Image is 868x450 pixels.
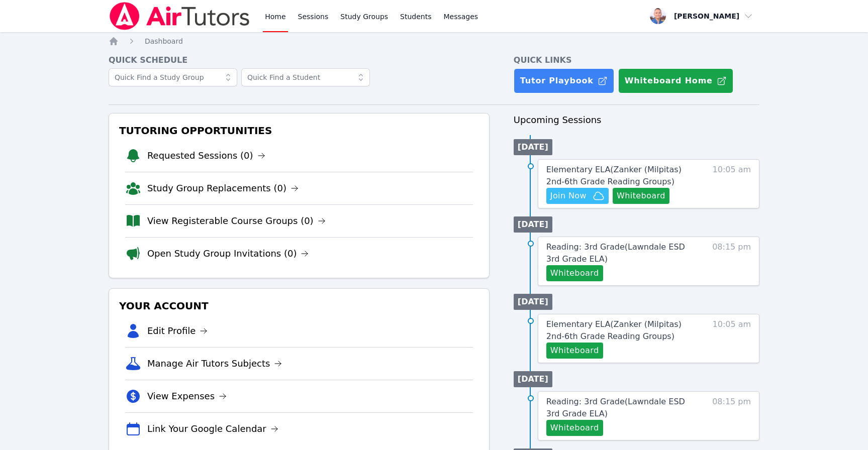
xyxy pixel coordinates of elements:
button: Whiteboard [546,343,603,359]
span: Reading: 3rd Grade ( Lawndale ESD 3rd Grade ELA ) [546,397,685,418]
span: Elementary ELA ( Zanker (Milpitas) 2nd-6th Grade Reading Groups ) [546,165,682,186]
a: View Registerable Course Groups (0) [147,214,326,228]
img: Air Tutors [109,2,251,30]
button: Whiteboard [546,265,603,281]
span: 10:05 am [713,164,751,204]
a: Edit Profile [147,324,208,338]
button: Whiteboard Home [618,68,733,93]
span: Join Now [550,190,587,202]
a: Reading: 3rd Grade(Lawndale ESD 3rd Grade ELA) [546,396,700,420]
a: Link Your Google Calendar [147,422,278,436]
a: Reading: 3rd Grade(Lawndale ESD 3rd Grade ELA) [546,241,700,265]
h3: Your Account [117,297,481,315]
button: Join Now [546,188,609,204]
a: Dashboard [145,36,183,46]
a: Manage Air Tutors Subjects [147,357,282,371]
span: 10:05 am [713,318,751,359]
a: Study Group Replacements (0) [147,181,299,195]
li: [DATE] [514,294,552,310]
span: 08:15 pm [712,396,751,436]
a: Elementary ELA(Zanker (Milpitas) 2nd-6th Grade Reading Groups) [546,318,700,343]
h4: Quick Links [514,54,759,66]
a: Elementary ELA(Zanker (Milpitas) 2nd-6th Grade Reading Groups) [546,164,700,188]
span: Messages [444,12,478,22]
a: View Expenses [147,389,227,403]
button: Whiteboard [613,188,669,204]
a: Tutor Playbook [514,68,614,93]
h3: Tutoring Opportunities [117,122,481,140]
li: [DATE] [514,371,552,387]
nav: Breadcrumb [109,36,759,46]
h4: Quick Schedule [109,54,490,66]
h3: Upcoming Sessions [514,113,759,127]
a: Open Study Group Invitations (0) [147,247,309,261]
li: [DATE] [514,216,552,233]
span: Dashboard [145,37,183,45]
input: Quick Find a Study Group [109,68,237,86]
input: Quick Find a Student [241,68,370,86]
span: Reading: 3rd Grade ( Lawndale ESD 3rd Grade ELA ) [546,242,685,264]
li: [DATE] [514,139,552,155]
button: Whiteboard [546,420,603,436]
span: Elementary ELA ( Zanker (Milpitas) 2nd-6th Grade Reading Groups ) [546,319,682,341]
span: 08:15 pm [712,241,751,281]
a: Requested Sessions (0) [147,149,265,163]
